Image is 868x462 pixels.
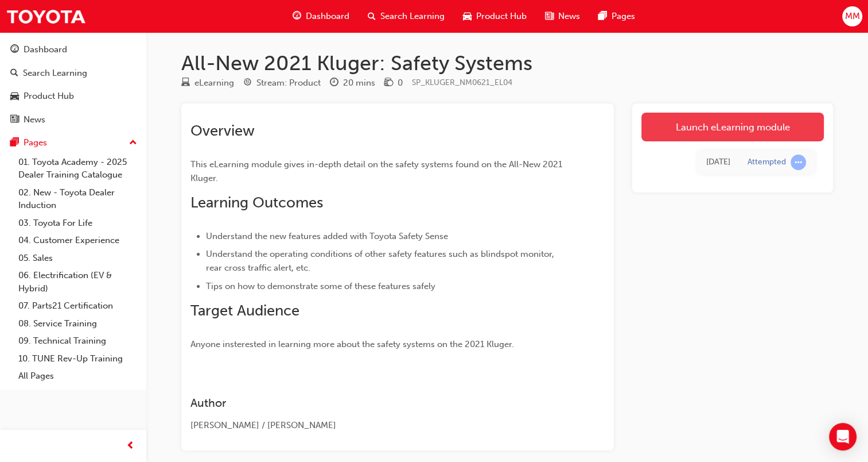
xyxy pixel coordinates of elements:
div: Stream [243,76,321,90]
div: News [24,113,45,126]
span: pages-icon [10,138,19,148]
span: Learning resource code [412,78,512,87]
div: Pages [24,136,47,149]
a: All Pages [14,367,142,385]
h1: All-New 2021 Kluger: Safety Systems [181,51,833,76]
span: Search Learning [380,10,445,23]
div: 0 [398,76,403,90]
a: guage-iconDashboard [283,5,359,28]
span: prev-icon [126,439,135,453]
a: Product Hub [5,86,142,107]
a: search-iconSearch Learning [359,5,454,28]
span: Understand the new features added with Toyota Safety Sense [206,231,448,241]
span: news-icon [10,115,19,125]
div: Duration [330,76,375,90]
a: 10. TUNE Rev-Up Training [14,350,142,368]
span: guage-icon [10,45,19,55]
span: car-icon [10,91,19,102]
span: up-icon [129,136,137,151]
span: money-icon [384,78,393,88]
a: pages-iconPages [589,5,644,28]
a: news-iconNews [536,5,589,28]
span: Tips on how to demonstrate some of these features safely [206,281,435,291]
div: [PERSON_NAME] / [PERSON_NAME] [190,419,563,432]
div: Price [384,76,403,90]
div: 20 mins [343,76,375,90]
a: 03. Toyota For Life [14,214,142,232]
a: 04. Customer Experience [14,232,142,249]
div: Product Hub [24,90,74,103]
a: 02. New - Toyota Dealer Induction [14,184,142,214]
a: 07. Parts21 Certification [14,297,142,315]
span: News [558,10,580,23]
span: target-icon [243,78,252,88]
span: clock-icon [330,78,338,88]
a: 06. Electrification (EV & Hybrid) [14,267,142,297]
span: This eLearning module gives in-depth detail on the safety systems found on the All-New 2021 Kluger. [190,159,565,183]
a: News [5,109,142,130]
div: eLearning [194,76,234,90]
span: pages-icon [598,9,607,24]
div: Open Intercom Messenger [829,423,857,451]
span: Pages [612,10,635,23]
button: Pages [5,132,142,153]
div: Type [181,76,234,90]
a: Search Learning [5,63,142,84]
span: learningRecordVerb_ATTEMPT-icon [791,155,806,170]
span: guage-icon [293,9,301,24]
span: news-icon [545,9,554,24]
h3: Author [190,396,563,410]
span: Anyone insterested in learning more about the safety systems on the 2021 Kluger. [190,339,514,349]
a: 08. Service Training [14,315,142,333]
a: Dashboard [5,39,142,60]
img: Trak [6,3,86,29]
span: Product Hub [476,10,527,23]
a: 05. Sales [14,249,142,267]
a: 09. Technical Training [14,332,142,350]
span: car-icon [463,9,472,24]
span: Dashboard [306,10,349,23]
span: Learning Outcomes [190,194,323,211]
div: Fri Jul 04 2025 09:37:07 GMT+0930 (Australian Central Standard Time) [706,156,730,169]
a: Launch eLearning module [641,113,824,141]
div: Stream: Product [256,76,321,90]
span: Overview [190,122,255,140]
button: MM [842,6,862,26]
span: Understand the operating conditions of other safety features such as blindspot monitor, rear cros... [206,249,556,273]
span: Target Audience [190,302,299,319]
a: car-iconProduct Hub [454,5,536,28]
div: Search Learning [23,67,87,80]
div: Attempted [748,157,786,168]
span: search-icon [368,9,376,24]
span: MM [844,10,859,23]
a: 01. Toyota Academy - 2025 Dealer Training Catalogue [14,153,142,184]
span: learningResourceType_ELEARNING-icon [181,78,190,88]
div: Dashboard [24,43,67,56]
button: DashboardSearch LearningProduct HubNews [5,37,142,132]
span: search-icon [10,68,18,79]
